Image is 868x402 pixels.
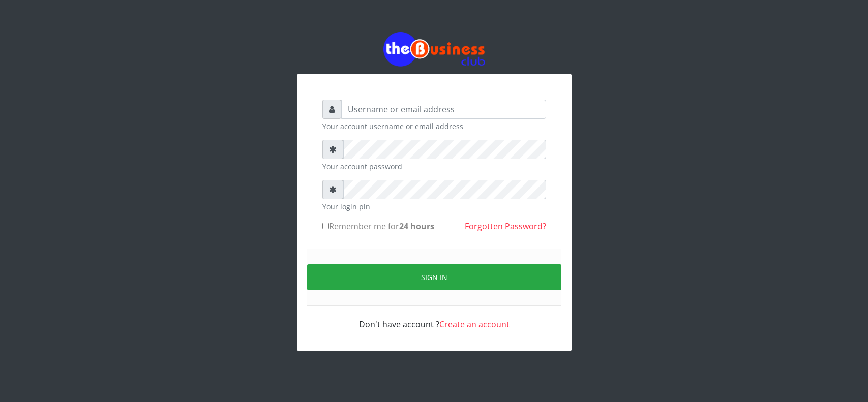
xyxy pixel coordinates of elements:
[307,264,561,290] button: Sign in
[341,100,546,119] input: Username or email address
[322,121,546,132] small: Your account username or email address
[399,221,434,232] b: 24 hours
[322,306,546,330] div: Don't have account ?
[322,223,329,229] input: Remember me for24 hours
[465,221,546,232] a: Forgotten Password?
[322,161,546,172] small: Your account password
[439,319,510,330] a: Create an account
[322,201,546,212] small: Your login pin
[322,220,434,232] label: Remember me for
